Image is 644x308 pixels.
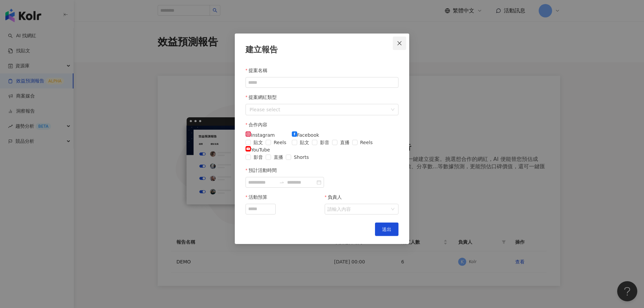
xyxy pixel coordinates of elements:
[292,131,376,139] div: Facebook
[325,190,347,204] label: 負責人
[271,153,286,161] span: 直播
[393,37,406,50] button: Close
[246,90,282,104] label: 提案網紅類型
[246,77,398,88] input: 提案名稱
[246,44,398,56] div: 建立報告
[279,180,284,185] span: swap-right
[251,139,266,146] span: 貼文
[337,139,352,146] span: 直播
[317,139,332,146] span: 影音
[375,223,398,236] button: 送出
[397,41,402,46] span: close
[246,118,272,131] label: 合作內容
[246,204,275,214] input: 活動預算
[246,64,272,77] label: 提案名稱
[246,190,272,204] label: 活動預算
[382,227,391,232] span: 送出
[246,131,289,139] div: Instagram
[358,139,376,146] span: Reels
[248,179,276,186] input: 預計活動時間
[297,139,312,146] span: 貼文
[279,180,284,185] span: to
[271,139,289,146] span: Reels
[291,153,312,161] span: Shorts
[251,153,266,161] span: 影音
[246,146,312,153] div: YouTube
[246,164,282,177] label: 預計活動時間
